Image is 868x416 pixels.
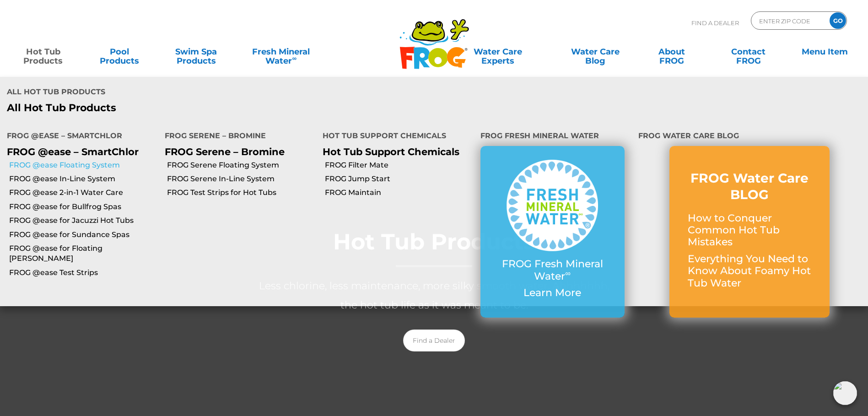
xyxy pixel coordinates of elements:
[791,43,859,61] a: Menu Item
[758,14,820,27] input: Zip Code Form
[638,128,861,146] h4: FROG Water Care Blog
[830,12,846,29] input: GO
[9,160,158,170] a: FROG @ease Floating System
[688,253,811,289] p: Everything You Need to Know About Foamy Hot Tub Water
[691,11,739,34] p: Find A Dealer
[499,287,606,299] p: Learn More
[9,268,158,278] a: FROG @ease Test Strips
[403,330,465,351] a: Find a Dealer
[499,160,606,303] a: FROG Fresh Mineral Water∞ Learn More
[442,43,553,61] a: Water CareExperts
[9,174,158,184] a: FROG @ease In-Line System
[7,128,151,146] h4: FROG @ease – SmartChlor
[638,43,706,61] a: AboutFROG
[688,212,811,249] p: How to Conquer Common Hot Tub Mistakes
[9,216,158,226] a: FROG @ease for Jacuzzi Hot Tubs
[714,43,782,61] a: ContactFROG
[325,188,474,198] a: FROG Maintain
[325,160,474,170] a: FROG Filter Mate
[9,43,77,61] a: Hot TubProducts
[7,102,427,114] a: All Hot Tub Products
[833,381,857,405] img: openIcon
[499,258,606,282] p: FROG Fresh Mineral Water
[688,170,811,294] a: FROG Water Care BLOG How to Conquer Common Hot Tub Mistakes Everything You Need to Know About Foa...
[167,160,316,170] a: FROG Serene Floating System
[238,43,323,61] a: Fresh MineralWater∞
[323,146,459,157] a: Hot Tub Support Chemicals
[165,146,309,157] p: FROG Serene – Bromine
[7,84,427,102] h4: All Hot Tub Products
[9,230,158,240] a: FROG @ease for Sundance Spas
[9,188,158,198] a: FROG @ease 2-in-1 Water Care
[9,202,158,212] a: FROG @ease for Bullfrog Spas
[561,43,630,61] a: Water CareBlog
[165,128,309,146] h4: FROG Serene – Bromine
[480,128,625,146] h4: FROG Fresh Mineral Water
[7,146,151,157] p: FROG @ease – SmartChlor
[167,188,316,198] a: FROG Test Strips for Hot Tubs
[86,43,154,61] a: PoolProducts
[325,174,474,184] a: FROG Jump Start
[323,128,467,146] h4: Hot Tub Support Chemicals
[565,269,571,278] sup: ∞
[9,243,158,264] a: FROG @ease for Floating [PERSON_NAME]
[688,170,811,203] h3: FROG Water Care BLOG
[167,174,316,184] a: FROG Serene In-Line System
[292,54,297,62] sup: ∞
[162,43,230,61] a: Swim SpaProducts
